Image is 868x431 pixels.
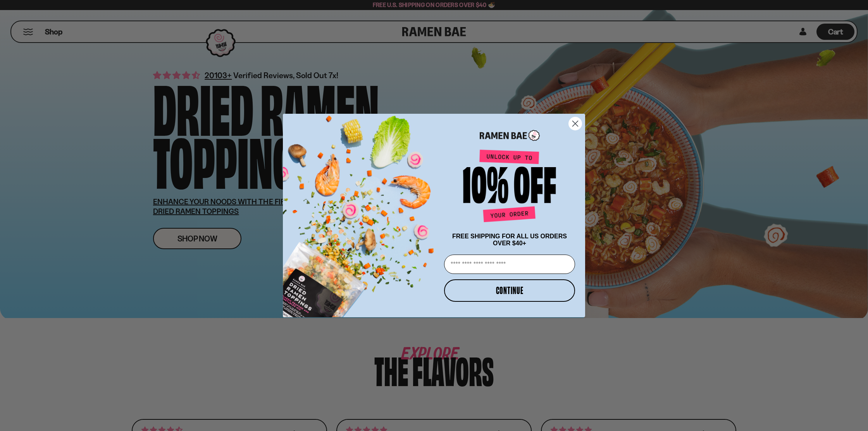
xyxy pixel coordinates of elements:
button: Close dialog [568,117,582,130]
img: Ramen Bae Logo [480,129,540,142]
img: ce7035ce-2e49-461c-ae4b-8ade7372f32c.png [283,107,441,317]
span: FREE SHIPPING FOR ALL US ORDERS OVER $40+ [452,233,567,246]
img: Unlock up to 10% off [461,149,558,225]
button: CONTINUE [444,279,575,302]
